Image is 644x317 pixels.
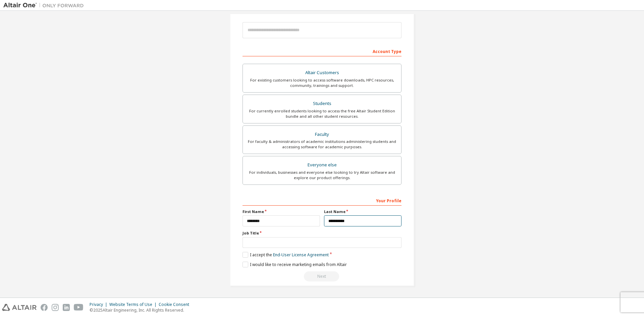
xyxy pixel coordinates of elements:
[90,302,109,307] div: Privacy
[243,195,401,206] div: Your Profile
[247,130,397,139] div: Faculty
[243,271,401,281] div: Read and acccept EULA to continue
[247,68,397,77] div: Altair Customers
[90,307,193,313] p: © 2025 Altair Engineering, Inc. All Rights Reserved.
[52,304,59,311] img: instagram.svg
[63,304,70,311] img: linkedin.svg
[247,160,397,170] div: Everyone else
[247,139,397,150] div: For faculty & administrators of academic institutions administering students and accessing softwa...
[74,304,84,311] img: youtube.svg
[247,99,397,108] div: Students
[159,302,193,307] div: Cookie Consent
[109,302,159,307] div: Website Terms of Use
[243,262,347,267] label: I would like to receive marketing emails from Altair
[243,230,401,236] label: Job Title
[243,209,320,214] label: First Name
[247,77,397,88] div: For existing customers looking to access software downloads, HPC resources, community, trainings ...
[247,108,397,119] div: For currently enrolled students looking to access the free Altair Student Edition bundle and all ...
[41,304,48,311] img: facebook.svg
[243,46,401,56] div: Account Type
[247,170,397,180] div: For individuals, businesses and everyone else looking to try Altair software and explore our prod...
[3,2,87,9] img: Altair One
[243,252,329,258] label: I accept the
[2,304,37,311] img: altair_logo.svg
[324,209,401,214] label: Last Name
[273,252,329,258] a: End-User License Agreement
